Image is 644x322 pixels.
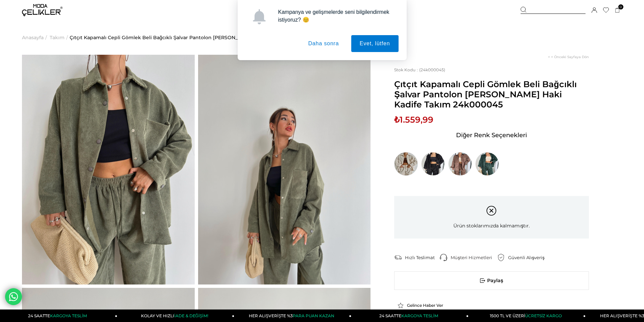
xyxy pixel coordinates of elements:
img: shipping.png [394,254,402,261]
span: ÜCRETSİZ KARGO [525,313,562,318]
img: Çıtçıt Kapamalı Cepli Gömlek Beli Bağcıklı Şalvar Pantolon Dante Kadın Zümrüt Kadife Takım 24k000045 [475,152,499,176]
img: security.png [497,254,505,261]
a: HER ALIŞVERİŞTE %3PARA PUAN KAZAN [234,309,351,322]
span: Çıtçıt Kapamalı Cepli Gömlek Beli Bağcıklı Şalvar Pantolon [PERSON_NAME] Haki Kadife Takım 24k000045 [394,79,589,109]
span: KARGOYA TESLİM [50,313,87,318]
span: Stok Kodu [394,67,419,72]
div: Ürün stoklarımızda kalmamıştır. [394,196,589,239]
a: 24 SAATTEKARGOYA TESLİM [352,309,469,322]
img: Çıtçıt Kapamalı Cepli Gömlek Beli Bağcıklı Şalvar Pantolon Dante Kadın Siyah Kadife Takım 24k000045 [421,152,445,176]
img: Çıtçıt Kapamalı Cepli Gömlek Beli Bağcıklı Şalvar Pantolon Dante Kadın Haki Kadife Takım 24k000045 [22,55,195,284]
span: İADE & DEĞİŞİM! [174,313,208,318]
button: Daha sonra [300,35,348,52]
span: (24k000045) [394,67,445,72]
span: ₺1.559,99 [394,115,433,125]
a: KOLAY VE HIZLIİADE & DEĞİŞİM! [117,309,234,322]
span: KARGOYA TESLİM [401,313,438,318]
div: Kampanya ve gelişmelerde seni bilgilendirmek istiyoruz? 😊 [273,8,399,24]
img: Çıtçıt Kapamalı Cepli Gömlek Beli Bağcıklı Şalvar Pantolon Dante Kadın Bej Kadife Takım 24k000045 [394,152,418,176]
span: Diğer Renk Seçenekleri [456,130,527,141]
button: Evet, lütfen [351,35,399,52]
span: Paylaş [395,272,589,290]
span: PARA PUAN KAZAN [293,313,334,318]
a: Gelince Haber Ver [398,302,456,308]
div: Güvenli Alışveriş [508,254,550,261]
a: 24 SAATTEKARGOYA TESLİM [0,309,117,322]
img: Çıtçıt Kapamalı Cepli Gömlek Beli Bağcıklı Şalvar Pantolon Dante Kadın Kahve Kadife Takım 24k000045 [448,152,472,176]
img: notification icon [252,9,267,24]
a: 1500 TL VE ÜZERİÜCRETSİZ KARGO [469,309,586,322]
img: call-center.png [440,254,447,261]
span: Gelince Haber Ver [407,303,443,308]
img: Çıtçıt Kapamalı Cepli Gömlek Beli Bağcıklı Şalvar Pantolon Dante Kadın Haki Kadife Takım 24k000045 [198,55,371,284]
div: Müşteri Hizmetleri [451,254,497,261]
div: Hızlı Teslimat [405,254,440,261]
